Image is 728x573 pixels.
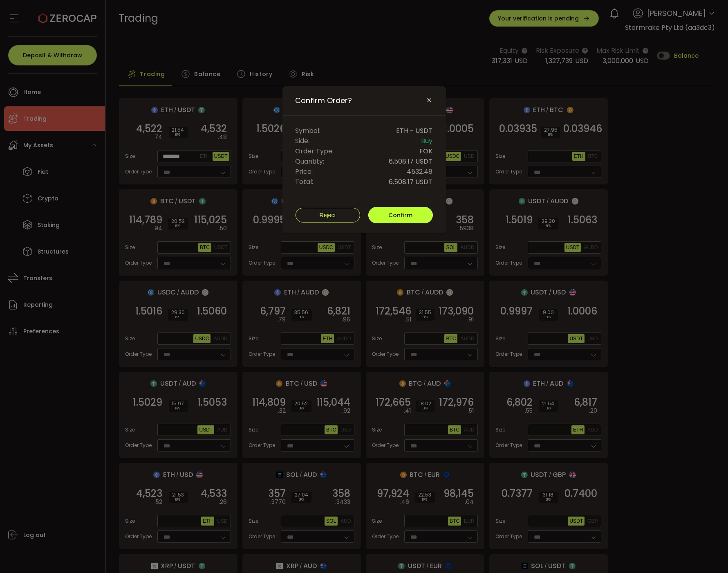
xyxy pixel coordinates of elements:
[296,96,352,106] span: Confirm Order?
[296,166,313,177] span: Price:
[296,126,321,136] span: Symbol:
[389,156,433,166] span: 6,508.17 USDT
[632,485,728,573] iframe: Chat Widget
[296,156,325,166] span: Quantity:
[368,207,433,223] button: Confirm
[296,177,314,187] span: Total:
[407,166,433,177] span: 4532.48
[296,146,334,156] span: Order Type:
[388,211,412,219] span: Confirm
[296,208,360,222] button: Reject
[282,86,446,233] div: Confirm Order?
[396,126,433,136] span: ETH - USDT
[320,212,336,218] span: Reject
[296,136,310,146] span: Side:
[426,97,433,104] button: Close
[420,146,433,156] span: FOK
[389,177,433,187] span: 6,508.17 USDT
[421,136,433,146] span: Buy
